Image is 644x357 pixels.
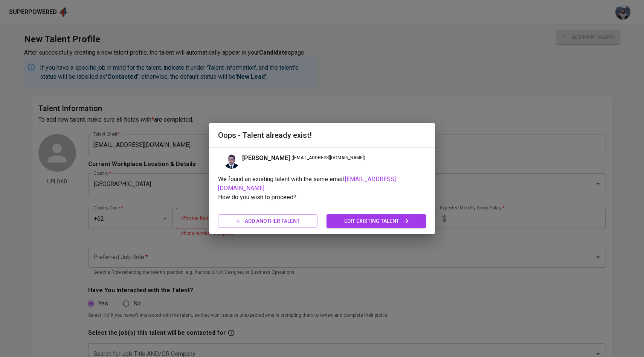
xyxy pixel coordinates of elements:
[218,193,426,202] p: How do you wish to proceed?
[218,175,426,193] p: We found an existing talent with the same email:
[224,154,239,169] img: 10a725f0f10ce262e3659ef7c0de8965.jpg
[224,217,311,226] span: add another talent
[333,217,420,226] span: edit existing talent
[242,154,290,163] span: [PERSON_NAME]
[327,214,426,228] button: edit existing talent
[218,129,426,141] h2: Oops - Talent already exist!
[218,214,317,228] button: add another talent
[291,154,365,162] span: ( [EMAIL_ADDRESS][DOMAIN_NAME] )
[218,175,396,192] span: [EMAIL_ADDRESS][DOMAIN_NAME]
